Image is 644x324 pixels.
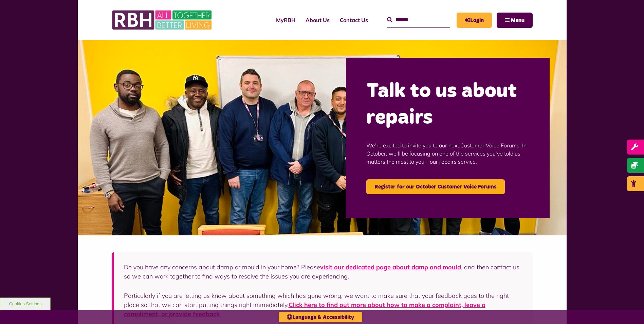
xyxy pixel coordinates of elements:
[613,293,644,324] iframe: Netcall Web Assistant for live chat
[457,13,492,28] a: MyRBH
[300,11,335,29] a: About Us
[320,263,461,271] a: visit our dedicated page about damp and mould
[335,11,373,29] a: Contact Us
[366,179,505,194] a: Register for our October Customer Voice Forums
[511,18,525,23] span: Menu
[112,7,214,33] img: RBH
[124,291,522,319] p: Particularly if you are letting us know about something which has gone wrong, we want to make sur...
[78,40,567,235] img: Group photo of customers and colleagues at the Lighthouse Project
[279,312,362,322] button: Language & Accessibility
[124,301,485,318] a: Click here to find out more about how to make a complaint, leave a compliment, or provide feedback
[271,11,300,29] a: MyRBH
[497,13,533,28] button: Navigation
[366,131,529,176] p: We’re excited to invite you to our next Customer Voice Forums. In October, we’ll be focusing on o...
[366,78,529,131] h2: Talk to us about repairs
[124,263,522,281] p: Do you have any concerns about damp or mould in your home? Please , and then contact us so we can...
